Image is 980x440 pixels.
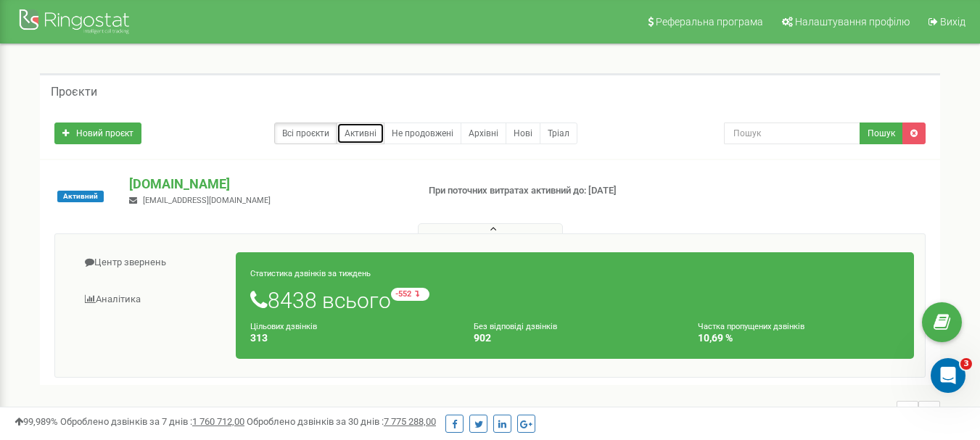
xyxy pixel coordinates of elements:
small: Частка пропущених дзвінків [698,322,804,331]
a: Архівні [461,123,506,144]
span: 3 [960,358,972,370]
small: Цільових дзвінків [250,322,317,331]
a: Центр звернень [66,245,236,281]
span: 99,989% [15,416,58,427]
a: Новий проєкт [54,123,141,144]
p: При поточних витратах активний до: [DATE] [429,184,630,198]
a: Нові [506,123,540,144]
p: [DOMAIN_NAME] [129,175,405,194]
span: Активний [57,191,104,202]
small: Статистика дзвінків за тиждень [250,269,371,278]
nav: ... [854,386,940,437]
u: 7 775 288,00 [384,416,436,427]
a: Активні [337,123,384,144]
small: Без відповіді дзвінків [474,322,557,331]
span: Вихід [940,16,965,28]
span: 1 - 1 of 1 [854,401,897,423]
span: [EMAIL_ADDRESS][DOMAIN_NAME] [143,196,271,205]
h4: 10,69 % [698,333,899,344]
span: Оброблено дзвінків за 7 днів : [60,416,244,427]
a: Всі проєкти [274,123,337,144]
span: Налаштування профілю [795,16,910,28]
iframe: Intercom live chat [931,358,965,393]
a: Аналiтика [66,282,236,317]
a: Тріал [540,123,577,144]
h1: 8438 всього [250,288,899,312]
button: Пошук [860,123,903,144]
a: Не продовжені [384,123,461,144]
span: Реферальна програма [656,16,763,28]
h5: Проєкти [51,86,97,99]
span: Оброблено дзвінків за 30 днів : [247,416,436,427]
h4: 313 [250,333,452,344]
small: -552 [391,288,429,301]
u: 1 760 712,00 [192,416,244,427]
h4: 902 [474,333,675,344]
input: Пошук [724,123,860,144]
